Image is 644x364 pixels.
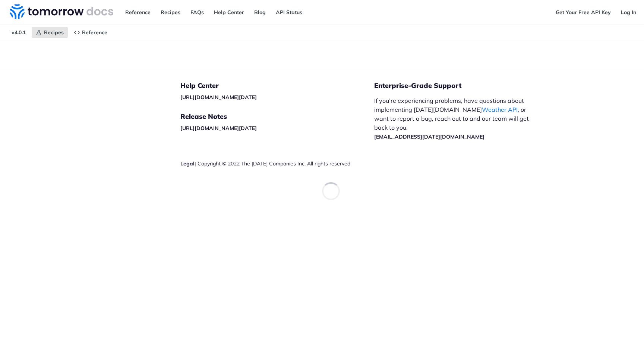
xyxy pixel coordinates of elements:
[552,7,615,18] a: Get Your Free API Key
[180,94,257,101] a: [URL][DOMAIN_NAME][DATE]
[186,7,208,18] a: FAQs
[82,29,107,36] span: Reference
[482,106,518,113] a: Weather API
[210,7,248,18] a: Help Center
[180,125,257,132] a: [URL][DOMAIN_NAME][DATE]
[617,7,640,18] a: Log In
[121,7,155,18] a: Reference
[374,133,484,140] a: [EMAIL_ADDRESS][DATE][DOMAIN_NAME]
[32,27,68,38] a: Recipes
[180,112,374,121] h5: Release Notes
[374,96,537,141] p: If you’re experiencing problems, have questions about implementing [DATE][DOMAIN_NAME] , or want ...
[180,160,374,167] div: | Copyright © 2022 The [DATE] Companies Inc. All rights reserved
[250,7,270,18] a: Blog
[180,81,374,90] h5: Help Center
[180,160,195,167] a: Legal
[44,29,64,36] span: Recipes
[10,4,113,19] img: Tomorrow.io Weather API Docs
[374,81,549,90] h5: Enterprise-Grade Support
[70,27,111,38] a: Reference
[7,27,30,38] span: v4.0.1
[272,7,306,18] a: API Status
[157,7,184,18] a: Recipes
